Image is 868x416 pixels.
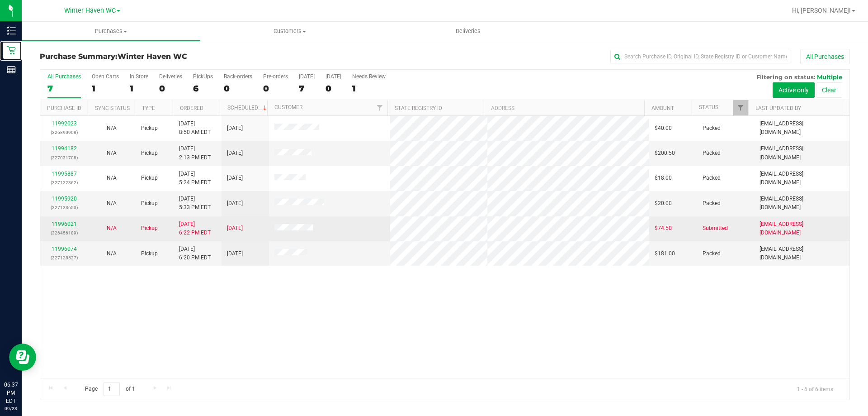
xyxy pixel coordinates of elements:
[46,153,82,162] p: (327031708)
[46,229,82,237] p: (326456189)
[299,73,315,80] div: [DATE]
[703,199,721,208] span: Packed
[703,174,721,182] span: Packed
[759,120,844,137] span: [EMAIL_ADDRESS][DOMAIN_NAME]
[107,250,117,257] span: Not Applicable
[179,144,211,162] span: [DATE] 2:13 PM EDT
[107,225,117,231] span: Not Applicable
[7,65,16,74] inline-svg: Reports
[130,73,148,80] div: In Store
[107,199,117,208] button: N/A
[46,203,82,212] p: (327123650)
[193,83,213,94] div: 6
[792,7,851,14] span: Hi, [PERSON_NAME]!
[22,27,200,35] span: Purchases
[655,124,672,133] span: $40.00
[227,149,243,158] span: [DATE]
[263,83,288,94] div: 0
[756,73,815,81] span: Filtering on status:
[141,174,158,182] span: Pickup
[755,105,801,111] a: Last Updated By
[325,73,341,80] div: [DATE]
[759,195,844,212] span: [EMAIL_ADDRESS][DOMAIN_NAME]
[141,199,158,208] span: Pickup
[46,253,82,262] p: (327128527)
[40,53,310,61] h3: Purchase Summary:
[77,382,142,396] span: Page of 1
[95,105,130,111] a: Sync Status
[790,382,840,396] span: 1 - 6 of 6 items
[263,73,288,80] div: Pre-orders
[22,22,200,41] a: Purchases
[180,105,203,111] a: Ordered
[224,83,252,94] div: 0
[227,224,243,233] span: [DATE]
[227,199,243,208] span: [DATE]
[141,249,158,258] span: Pickup
[179,170,211,187] span: [DATE] 5:24 PM EDT
[274,104,302,110] a: Customer
[107,149,117,158] button: N/A
[46,128,82,137] p: (326890908)
[201,27,378,35] span: Customers
[395,105,442,111] a: State Registry ID
[703,149,721,158] span: Packed
[64,7,116,14] span: Winter Haven WC
[655,224,672,233] span: $74.50
[484,100,644,116] th: Address
[52,221,77,227] a: 11996021
[227,249,243,258] span: [DATE]
[655,249,675,258] span: $181.00
[373,100,387,115] a: Filter
[107,200,117,206] span: Not Applicable
[179,245,211,262] span: [DATE] 6:20 PM EDT
[759,170,844,187] span: [EMAIL_ADDRESS][DOMAIN_NAME]
[52,171,77,177] a: 11995887
[655,174,672,182] span: $18.00
[773,82,815,98] button: Active only
[7,46,16,55] inline-svg: Retail
[443,27,493,35] span: Deliveries
[92,83,119,94] div: 1
[141,224,158,233] span: Pickup
[703,224,728,233] span: Submitted
[379,22,557,41] a: Deliveries
[46,178,82,187] p: (327122362)
[4,381,18,405] p: 06:37 PM EDT
[9,344,36,371] iframe: Resource center
[800,49,850,64] button: All Purchases
[107,150,117,156] span: Not Applicable
[141,124,158,133] span: Pickup
[610,50,791,63] input: Search Purchase ID, Original ID, State Registry ID or Customer Name...
[759,144,844,162] span: [EMAIL_ADDRESS][DOMAIN_NAME]
[142,105,155,111] a: Type
[47,105,81,111] a: Purchase ID
[7,26,16,35] inline-svg: Inventory
[107,224,117,233] button: N/A
[299,83,315,94] div: 7
[52,145,77,152] a: 11994182
[179,220,211,237] span: [DATE] 6:22 PM EDT
[817,73,842,81] span: Multiple
[159,83,182,94] div: 0
[47,73,81,80] div: All Purchases
[227,105,269,111] a: Scheduled
[92,73,119,80] div: Open Carts
[759,220,844,237] span: [EMAIL_ADDRESS][DOMAIN_NAME]
[4,405,18,412] p: 09/23
[107,174,117,182] button: N/A
[200,22,379,41] a: Customers
[118,52,187,61] span: Winter Haven WC
[703,124,721,133] span: Packed
[107,124,117,133] button: N/A
[104,382,120,396] input: 1
[699,104,718,110] a: Status
[325,83,341,94] div: 0
[52,196,77,202] a: 11995920
[179,195,211,212] span: [DATE] 5:33 PM EDT
[352,83,386,94] div: 1
[759,245,844,262] span: [EMAIL_ADDRESS][DOMAIN_NAME]
[159,73,182,80] div: Deliveries
[651,105,674,111] a: Amount
[107,249,117,258] button: N/A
